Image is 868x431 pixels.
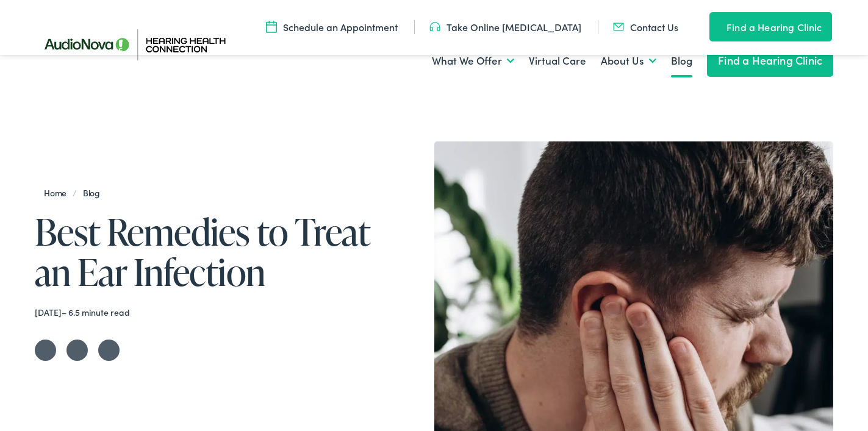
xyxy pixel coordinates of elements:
[709,20,720,34] img: utility icon
[66,340,88,361] a: Share on Facebook
[44,187,106,199] span: /
[35,306,62,318] time: [DATE]
[429,20,440,34] img: utility icon
[671,38,692,84] a: Blog
[35,212,402,292] h1: Best Remedies to Treat an Ear Infection
[613,20,678,34] a: Contact Us
[35,340,56,361] a: Share on Twitter
[44,187,73,199] a: Home
[35,307,402,318] div: – 6.5 minute read
[709,12,831,41] a: Find a Hearing Clinic
[432,38,514,84] a: What We Offer
[266,20,277,34] img: utility icon
[98,340,120,361] a: Share on LinkedIn
[429,20,581,34] a: Take Online [MEDICAL_DATA]
[707,44,833,77] a: Find a Hearing Clinic
[77,187,106,199] a: Blog
[266,20,398,34] a: Schedule an Appointment
[613,20,624,34] img: utility icon
[601,38,656,84] a: About Us
[529,38,586,84] a: Virtual Care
